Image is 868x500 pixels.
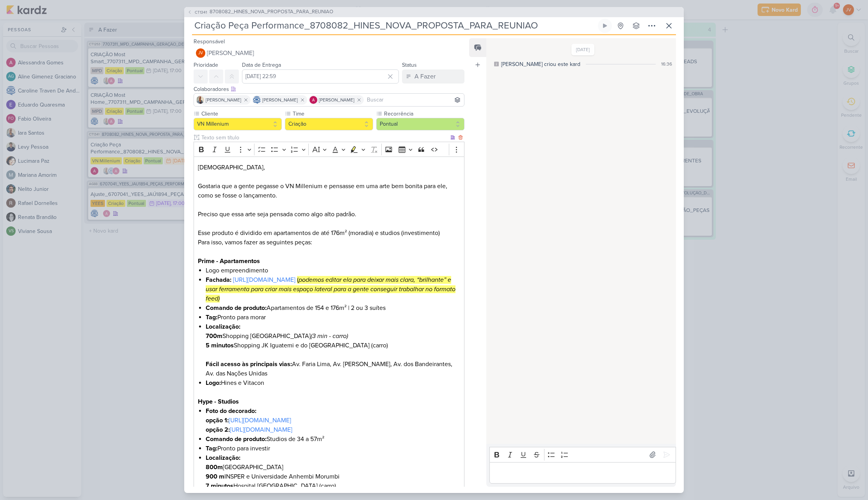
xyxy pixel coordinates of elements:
[262,96,298,103] span: [PERSON_NAME]
[206,482,233,490] strong: 7 minutos
[206,360,452,377] span: Av. Faria Lima, Av. [PERSON_NAME], Av. dos Bandeirantes, Av. das Nações Unidas
[285,118,373,130] button: Criação
[489,447,676,462] div: Editor toolbar
[229,416,291,424] a: [URL][DOMAIN_NAME]
[376,118,464,130] button: Pontual
[206,463,223,471] strong: 800m
[319,96,354,103] span: [PERSON_NAME]
[192,19,596,33] input: Kard Sem Título
[206,379,221,387] strong: Logo:
[297,276,299,284] mark: (
[207,48,254,58] span: [PERSON_NAME]
[206,360,292,368] strong: Fácil acesso às principais vias:
[201,110,282,118] label: Cliente
[230,426,292,434] a: [URL][DOMAIN_NAME]
[206,303,460,313] li: Apartamentos de 154 e 176m² | 2 ou 3 suítes
[242,62,281,68] label: Data de Entrega
[206,266,460,275] li: Logo empreendimento
[194,38,225,45] label: Responsável
[206,473,224,480] strong: 900 m
[402,62,417,68] label: Status
[206,473,340,480] span: INSPER e Universidade Anhembi Morumbi
[242,69,399,84] input: Select a date
[414,72,436,81] div: A Fazer
[489,462,676,484] div: Editor editing area: main
[206,426,230,434] strong: opção 2:
[198,228,460,238] p: Esse produto é dividido em apartamentos de até 176m² (moradia) e studios (investimento)
[206,482,336,490] span: Hospital [GEOGRAPHIC_DATA] (carro)
[198,181,460,200] p: Gostaria que a gente pegasse o VN Millenium e pensasse em uma arte bem bonita para ele, como se f...
[311,332,348,340] i: (3 min - carro)
[602,23,608,29] div: Ligar relógio
[198,51,203,55] p: JV
[206,342,388,349] span: Shopping JK Iguatemi e do [GEOGRAPHIC_DATA] (carro)
[194,85,464,93] div: Colaboradores
[206,435,267,443] strong: Comando de produto:
[198,210,460,219] p: Preciso que essa arte seja pensada como algo alto padrão.
[206,332,222,340] strong: 700m
[206,332,348,340] span: Shopping [GEOGRAPHIC_DATA]
[194,62,218,68] label: Prioridade
[198,163,460,172] p: [DEMOGRAPHIC_DATA],
[402,69,464,84] button: A Fazer
[194,118,282,130] button: VN Millenium
[383,110,464,118] label: Recorrência
[206,454,240,462] strong: Localização:
[233,276,295,284] a: [URL][DOMAIN_NAME]
[194,142,464,157] div: Editor toolbar
[206,445,217,452] strong: Tag:
[206,434,460,444] li: Studios de 34 a 57m²
[309,96,317,104] img: Alessandra Gomes
[365,95,462,105] input: Buscar
[206,342,234,349] strong: 5 minutos
[253,96,261,104] img: Caroline Traven De Andrade
[198,257,260,265] strong: Prime - Apartamentos
[198,398,239,406] strong: Hype - Studios
[206,463,283,471] span: [GEOGRAPHIC_DATA]
[206,313,217,321] strong: Tag:
[206,416,229,424] strong: opção 1:
[196,96,204,104] img: Iara Santos
[292,110,373,118] label: Time
[206,96,241,103] span: [PERSON_NAME]
[501,60,580,68] div: [PERSON_NAME] criou este kard
[206,304,267,312] strong: Comando de produto:
[206,378,460,388] li: Hines e Vitacon
[200,133,449,142] input: Texto sem título
[206,407,256,415] strong: Foto do decorado:
[206,276,455,302] mark: podemos editar ela para deixar mais clara, “brilhante” e usar ferramenta para criar mais espaço l...
[198,238,460,247] p: Para isso, vamos fazer as seguintes peças:
[194,46,464,60] button: JV [PERSON_NAME]
[196,48,205,58] div: Joney Viana
[206,276,231,284] strong: Fachada:
[661,60,672,68] div: 16:36
[206,323,240,331] strong: Localização:
[206,444,460,453] li: Pronto para investir
[206,313,460,322] li: Pronto para morar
